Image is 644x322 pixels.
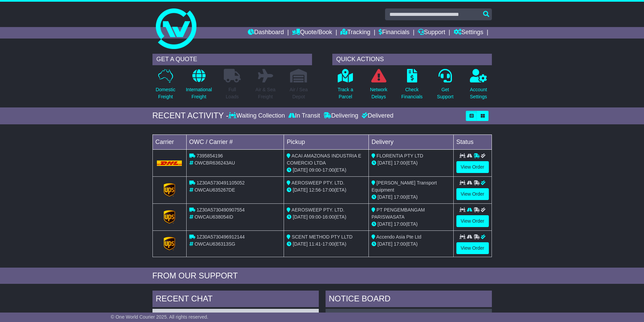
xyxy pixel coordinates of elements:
img: GetCarrierServiceLogo [164,237,175,250]
span: [DATE] [293,167,308,173]
span: 17:00 [323,241,334,247]
p: International Freight [186,86,212,100]
div: Delivered [360,112,393,120]
p: Check Financials [401,86,423,100]
span: [DATE] [378,241,392,247]
div: (ETA) [372,241,451,248]
div: - (ETA) [287,214,366,221]
span: AEROSWEEP PTY. LTD. [291,180,344,185]
p: Track a Parcel [338,86,353,100]
span: © One World Courier 2025. All rights reserved. [111,314,209,320]
p: Get Support [437,86,453,100]
span: 17:00 [394,160,406,166]
p: Air & Sea Freight [256,86,276,100]
a: Dashboard [248,27,284,39]
span: OWCBR636243AU [194,160,235,166]
div: - (ETA) [287,167,366,174]
span: 17:00 [394,194,406,200]
span: [PERSON_NAME] Transport Equipment [372,180,437,193]
span: [DATE] [293,187,308,193]
a: InternationalFreight [186,69,212,104]
a: Quote/Book [292,27,332,39]
div: - (ETA) [287,241,366,248]
td: Pickup [284,134,369,149]
div: RECENT ACTIVITY - [152,111,229,121]
span: [DATE] [378,221,392,227]
td: Status [453,134,492,149]
a: GetSupport [436,69,454,104]
span: FLORENTIA PTY LTD [377,153,423,158]
div: RECENT CHAT [152,291,319,309]
p: Air / Sea Depot [290,86,308,100]
td: Delivery [368,134,453,149]
a: Financials [379,27,409,39]
span: 16:00 [323,214,334,220]
img: DHL.png [157,160,182,166]
a: CheckFinancials [401,69,423,104]
span: 17:00 [394,221,406,227]
div: (ETA) [372,159,451,167]
span: PT PENGEMBANGAM PARISWASATA [372,207,425,220]
div: FROM OUR SUPPORT [152,271,492,281]
div: GET A QUOTE [152,54,312,65]
span: SCENT METHOD PTY LLTD [292,234,353,240]
p: Network Delays [370,86,387,100]
img: GetCarrierServiceLogo [164,210,175,224]
td: OWC / Carrier # [186,134,284,149]
span: 1Z30A5730490907554 [196,207,244,213]
p: Full Loads [224,86,241,100]
a: Settings [454,27,483,39]
span: OWCAU636313SG [194,241,235,247]
span: 17:00 [323,187,334,193]
span: [DATE] [293,214,308,220]
span: Accendo Asia Pte Ltd [376,234,421,240]
span: 7395854196 [196,153,223,158]
div: QUICK ACTIONS [332,54,492,65]
span: [DATE] [378,160,392,166]
span: 09:00 [309,214,321,220]
div: Waiting Collection [229,112,286,120]
span: 12:56 [309,187,321,193]
a: View Order [456,161,489,173]
span: OWCAU635267DE [194,187,235,193]
div: - (ETA) [287,187,366,194]
a: NetworkDelays [369,69,387,104]
img: GetCarrierServiceLogo [164,183,175,197]
div: Delivering [322,112,360,120]
span: [DATE] [378,194,392,200]
span: 11:41 [309,241,321,247]
div: (ETA) [372,194,451,201]
span: AEROSWEEP PTY. LTD. [291,207,344,213]
span: 09:00 [309,167,321,173]
td: Carrier [152,134,186,149]
a: View Order [456,242,489,254]
span: 1Z30A5730491105052 [196,180,244,185]
a: Support [418,27,445,39]
span: 17:00 [323,167,334,173]
div: (ETA) [372,221,451,228]
span: ACAI AMAZONAS INDUSTRIA E COMERCIO LTDA [287,153,361,166]
span: OWCAU638054ID [194,214,233,220]
a: View Order [456,188,489,200]
a: AccountSettings [470,69,487,104]
div: NOTICE BOARD [326,291,492,309]
a: View Order [456,215,489,227]
p: Account Settings [470,86,487,100]
span: 17:00 [394,241,406,247]
a: Track aParcel [337,69,354,104]
a: Tracking [340,27,370,39]
div: In Transit [287,112,322,120]
a: DomesticFreight [155,69,175,104]
p: Domestic Freight [156,86,175,100]
span: [DATE] [293,241,308,247]
span: 1Z30A5730496912144 [196,234,244,240]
